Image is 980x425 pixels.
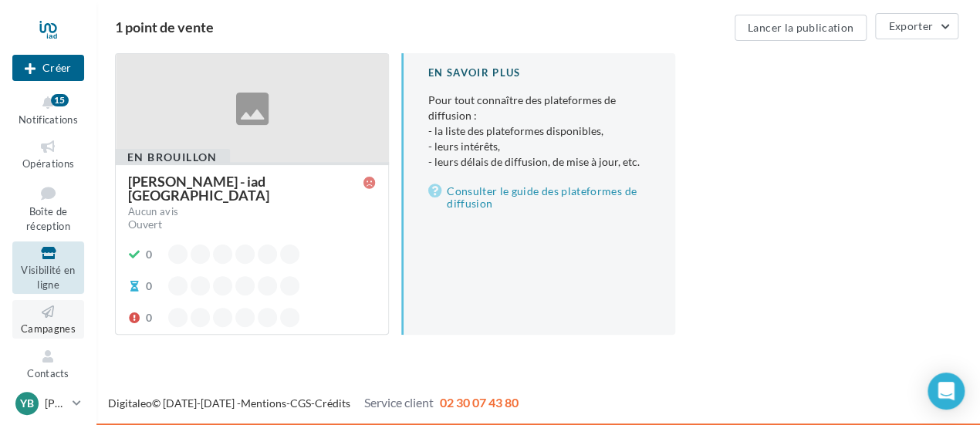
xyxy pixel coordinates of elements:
[21,264,75,291] span: Visibilité en ligne
[241,396,286,410] a: Mentions
[440,395,519,410] span: 02 30 07 43 80
[290,396,311,410] a: CGS
[12,300,84,338] a: Campagnes
[27,367,69,379] span: Contacts
[51,94,69,106] div: 15
[22,157,74,170] span: Opérations
[888,19,933,32] span: Exporter
[12,241,84,294] a: Visibilité en ligne
[12,55,84,81] div: Nouvelle campagne
[12,345,84,383] a: Contacts
[428,66,651,80] div: En savoir plus
[45,396,66,411] p: [PERSON_NAME]
[364,395,434,410] span: Service client
[146,278,152,294] div: 0
[428,182,651,213] a: Consulter le guide des plateformes de diffusion
[128,204,376,220] a: Aucun avis
[735,15,867,41] button: Lancer la publication
[875,13,958,39] button: Exporter
[428,139,651,154] li: - leurs intérêts,
[146,310,152,325] div: 0
[128,218,162,231] span: Ouvert
[12,389,84,418] a: YB [PERSON_NAME]
[12,91,84,129] button: Notifications 15
[12,180,84,236] a: Boîte de réception
[128,207,178,217] div: Aucun avis
[20,396,34,411] span: YB
[428,93,651,170] p: Pour tout connaître des plateformes de diffusion :
[428,154,651,170] li: - leurs délais de diffusion, de mise à jour, etc.
[146,247,152,262] div: 0
[128,174,363,202] div: [PERSON_NAME] - iad [GEOGRAPHIC_DATA]
[108,396,152,410] a: Digitaleo
[21,322,76,335] span: Campagnes
[12,135,84,173] a: Opérations
[12,55,84,81] button: Créer
[115,20,728,34] div: 1 point de vente
[19,113,78,126] span: Notifications
[428,123,651,139] li: - la liste des plateformes disponibles,
[928,373,965,410] div: Open Intercom Messenger
[115,149,230,166] div: En brouillon
[315,396,350,410] a: Crédits
[108,396,519,410] span: © [DATE]-[DATE] - - -
[26,205,70,232] span: Boîte de réception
